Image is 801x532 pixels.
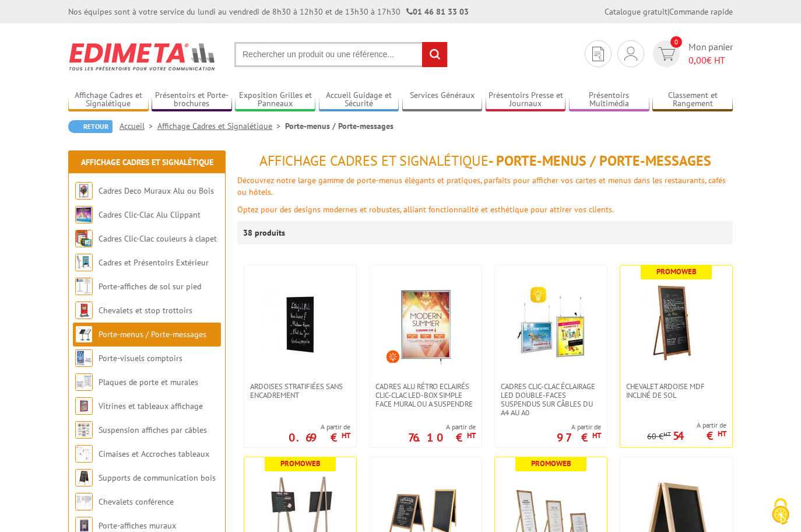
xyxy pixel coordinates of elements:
input: rechercher [422,42,447,67]
a: Porte-visuels comptoirs [99,353,182,363]
a: Retour [68,120,113,133]
p: 54 € [673,432,726,439]
span: A partir de [289,422,350,432]
a: Vitrines et tableaux affichage [99,401,203,411]
span: 0,00 [688,54,707,66]
img: devis rapide [658,47,675,61]
img: Porte-visuels comptoirs [75,349,93,367]
p: 60 € [647,432,671,441]
a: Classement et Rangement [652,90,733,110]
p: 76.10 € [408,434,476,441]
img: Suspension affiches par câbles [75,421,93,439]
img: Ardoises stratifiées sans encadrement [259,283,341,365]
h1: - Porte-menus / Porte-messages [237,153,733,169]
a: Affichage Cadres et Signalétique [68,90,149,110]
sup: HT [718,429,726,439]
span: A partir de [647,421,726,430]
span: A partir de [557,422,601,432]
img: devis rapide [592,47,604,61]
a: Accueil [120,121,157,131]
a: Catalogue gratuit [605,6,667,17]
img: devis rapide [624,47,637,61]
a: Chevalets et stop trottoirs [99,305,192,316]
span: Optez pour des designs modernes et robustes, alliant fonctionnalité et esthétique pour attirer vo... [237,204,614,215]
span: Affichage Cadres et Signalétique [259,152,489,170]
img: Vitrines et tableaux affichage [75,397,93,415]
a: Cadres Clic-Clac couleurs à clapet [99,233,217,244]
input: Rechercher un produit ou une référence... [234,42,448,67]
span: Cadres Alu Rétro Eclairés Clic-Clac LED-Box simple face mural ou a suspendre [375,382,476,408]
span: Cadres clic-clac éclairage LED double-faces suspendus sur câbles du A4 au A0 [501,382,601,417]
a: devis rapide 0 Mon panier 0,00€ HT [650,40,733,67]
span: Chevalet Ardoise MDF incliné de sol [626,382,726,400]
a: Porte-menus / Porte-messages [99,329,206,339]
a: Exposition Grilles et Panneaux [235,90,315,110]
img: Cadres Clic-Clac couleurs à clapet [75,230,93,247]
a: Suspension affiches par câbles [99,425,207,435]
img: Cadres et Présentoirs Extérieur [75,254,93,271]
b: Promoweb [280,459,321,468]
img: Cadres Deco Muraux Alu ou Bois [75,182,93,199]
p: 0.69 € [289,434,350,441]
a: Cadres Alu Rétro Eclairés Clic-Clac LED-Box simple face mural ou a suspendre [370,382,482,408]
a: Services Généraux [402,90,483,110]
span: Mon panier [688,40,733,67]
a: Accueil Guidage et Sécurité [319,90,399,110]
a: Présentoirs Multimédia [569,90,649,110]
a: Affichage Cadres et Signalétique [157,121,285,131]
div: | [605,6,733,17]
a: Commande rapide [669,6,733,17]
a: Cadres Deco Muraux Alu ou Bois [99,185,214,196]
img: Chevalets et stop trottoirs [75,302,93,319]
li: Porte-menus / Porte-messages [285,120,394,132]
a: Ardoises stratifiées sans encadrement [244,382,356,400]
span: Ardoises stratifiées sans encadrement [250,382,350,400]
a: Porte-affiches de sol sur pied [99,281,201,292]
img: Cadres Clic-Clac Alu Clippant [75,206,93,223]
strong: 01 46 81 33 03 [406,6,469,17]
b: Promoweb [656,267,697,276]
p: 38 produits [243,221,287,244]
img: Cadres clic-clac éclairage LED double-faces suspendus sur câbles du A4 au A0 [510,283,592,365]
p: 97 € [557,434,601,441]
button: Cookies (fenêtre modale) [760,492,801,532]
img: Porte-affiches de sol sur pied [75,278,93,295]
sup: HT [342,430,350,440]
img: Porte-menus / Porte-messages [75,325,93,343]
a: Cadres et Présentoirs Extérieur [99,257,209,268]
a: Présentoirs Presse et Journaux [486,90,566,110]
a: Affichage Cadres et Signalétique [81,157,213,167]
a: Présentoirs et Porte-brochures [152,90,232,110]
a: Cadres clic-clac éclairage LED double-faces suspendus sur câbles du A4 au A0 [495,382,607,417]
img: Plaques de porte et murales [75,373,93,391]
span: 0 [670,36,682,48]
sup: HT [663,430,671,438]
b: Promoweb [531,459,571,468]
img: Chevalet Ardoise MDF incliné de sol [635,283,717,365]
sup: HT [467,430,476,440]
a: Chevalet Ardoise MDF incliné de sol [620,382,732,400]
div: Nos équipes sont à votre service du lundi au vendredi de 8h30 à 12h30 et de 13h30 à 17h30 [68,6,469,17]
span: A partir de [408,422,476,432]
sup: HT [592,430,601,440]
img: Edimeta [68,35,217,78]
a: Plaques de porte et murales [99,377,198,387]
a: Cadres Clic-Clac Alu Clippant [99,209,201,220]
img: Cookies (fenêtre modale) [766,497,795,526]
span: Découvrez notre large gamme de porte-menus élégants et pratiques, parfaits pour afficher vos cart... [237,175,726,197]
span: € HT [688,54,733,67]
img: Cadres Alu Rétro Eclairés Clic-Clac LED-Box simple face mural ou a suspendre [385,283,466,365]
